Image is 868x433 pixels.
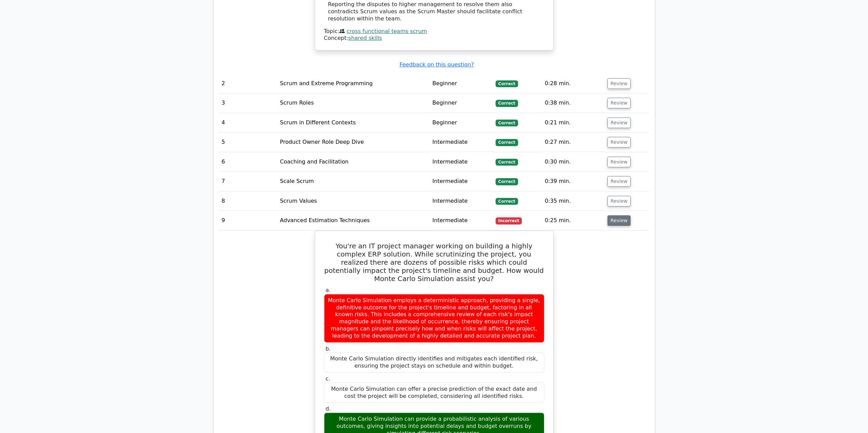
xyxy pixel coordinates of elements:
[496,100,518,107] span: Correct
[219,152,277,172] td: 6
[607,98,631,108] button: Review
[542,113,605,133] td: 0:21 min.
[324,383,544,403] div: Monte Carlo Simulation can offer a precise prediction of the exact date and cost the project will...
[430,74,493,93] td: Beginner
[399,61,474,68] a: Feedback on this question?
[219,172,277,191] td: 7
[496,139,518,146] span: Correct
[496,80,518,87] span: Correct
[326,345,331,352] span: b.
[277,191,430,211] td: Scrum Values
[348,35,382,41] a: shared skills
[430,133,493,152] td: Intermediate
[496,198,518,205] span: Correct
[219,113,277,133] td: 4
[326,287,331,293] span: a.
[430,211,493,230] td: Intermediate
[496,159,518,166] span: Correct
[607,215,631,226] button: Review
[277,152,430,172] td: Coaching and Facilitation
[277,113,430,133] td: Scrum in Different Contexts
[607,137,631,148] button: Review
[430,191,493,211] td: Intermediate
[542,133,605,152] td: 0:27 min.
[277,74,430,93] td: Scrum and Extreme Programming
[323,242,545,283] h5: You're an IT project manager working on building a highly complex ERP solution. While scrutinizin...
[324,352,544,373] div: Monte Carlo Simulation directly identifies and mitigates each identified risk, ensuring the proje...
[542,93,605,113] td: 0:38 min.
[219,191,277,211] td: 8
[326,405,331,412] span: d.
[430,113,493,133] td: Beginner
[324,294,544,343] div: Monte Carlo Simulation employs a deterministic approach, providing a single, definitive outcome f...
[277,172,430,191] td: Scale Scrum
[542,152,605,172] td: 0:30 min.
[607,196,631,206] button: Review
[430,93,493,113] td: Beginner
[277,211,430,230] td: Advanced Estimation Techniques
[496,120,518,126] span: Correct
[219,211,277,230] td: 9
[430,152,493,172] td: Intermediate
[607,176,631,187] button: Review
[219,74,277,93] td: 2
[496,217,522,224] span: Incorrect
[219,93,277,113] td: 3
[496,178,518,185] span: Correct
[542,191,605,211] td: 0:35 min.
[542,74,605,93] td: 0:28 min.
[326,375,330,382] span: c.
[542,172,605,191] td: 0:39 min.
[347,28,427,34] a: cross functional teams scrum
[430,172,493,191] td: Intermediate
[324,35,544,42] div: Concept:
[277,133,430,152] td: Product Owner Role Deep Dive
[607,118,631,128] button: Review
[607,157,631,167] button: Review
[219,133,277,152] td: 5
[542,211,605,230] td: 0:25 min.
[324,28,544,35] div: Topic:
[277,93,430,113] td: Scrum Roles
[607,78,631,89] button: Review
